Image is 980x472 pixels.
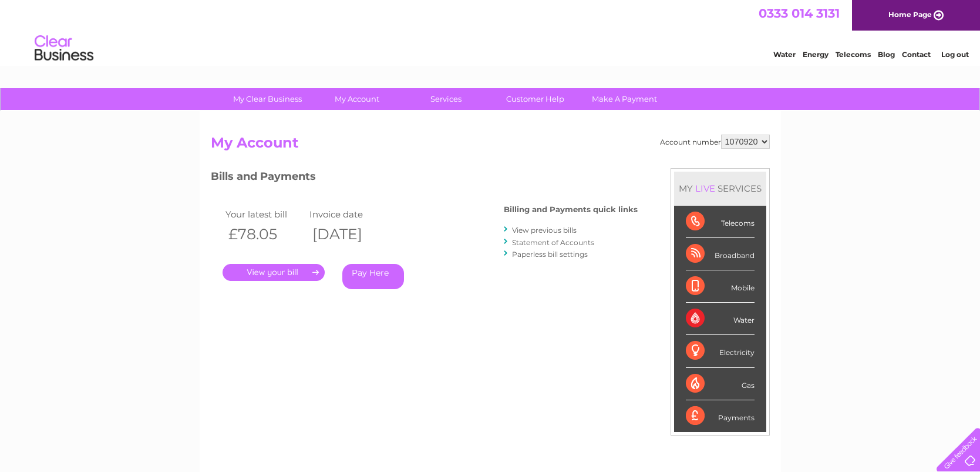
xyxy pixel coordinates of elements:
[308,88,405,110] a: My Account
[674,172,766,205] div: MY SERVICES
[686,303,755,335] div: Water
[941,50,969,59] a: Log out
[211,135,770,157] h2: My Account
[878,50,895,59] a: Blog
[512,238,594,247] a: Statement of Accounts
[219,88,316,110] a: My Clear Business
[223,264,325,281] a: .
[342,264,404,289] a: Pay Here
[504,205,638,214] h4: Billing and Payments quick links
[693,183,718,194] div: LIVE
[211,168,638,189] h3: Bills and Payments
[512,250,588,259] a: Paperless bill settings
[759,6,840,21] a: 0333 014 3131
[686,238,755,270] div: Broadband
[223,206,307,222] td: Your latest bill
[576,88,673,110] a: Make A Payment
[223,222,307,246] th: £78.05
[660,135,770,149] div: Account number
[686,270,755,303] div: Mobile
[803,50,829,59] a: Energy
[836,50,871,59] a: Telecoms
[213,6,768,57] div: Clear Business is a trading name of Verastar Limited (registered in [GEOGRAPHIC_DATA] No. 3667643...
[686,206,755,238] div: Telecoms
[34,31,94,66] img: logo.png
[773,50,796,59] a: Water
[487,88,584,110] a: Customer Help
[686,335,755,367] div: Electricity
[686,368,755,400] div: Gas
[307,222,391,246] th: [DATE]
[686,400,755,432] div: Payments
[398,88,494,110] a: Services
[902,50,931,59] a: Contact
[307,206,391,222] td: Invoice date
[512,226,577,235] a: View previous bills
